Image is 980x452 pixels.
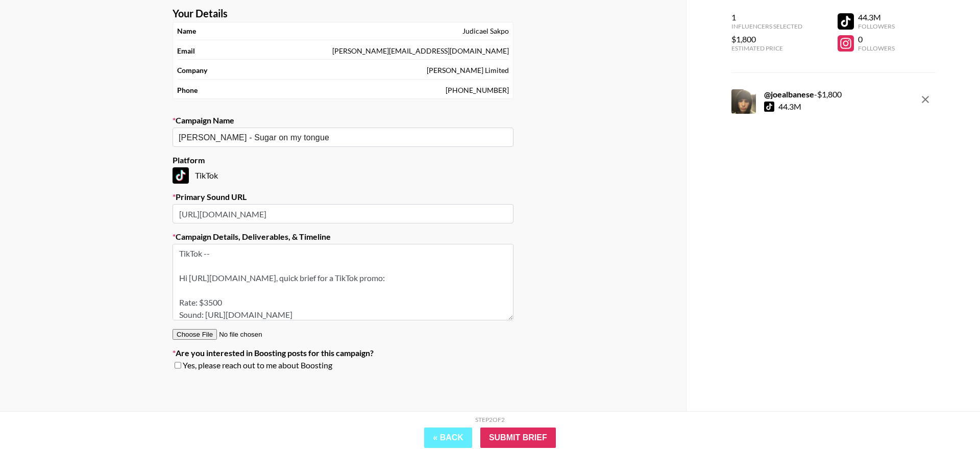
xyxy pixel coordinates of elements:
[731,12,802,22] div: 1
[179,132,494,143] input: Old Town Road - Lil Nas X + Billy Ray Cyrus
[764,89,842,99] div: - $ 1,800
[183,360,332,370] span: Yes, please reach out to me about Boosting
[177,27,196,36] strong: Name
[177,86,198,95] strong: Phone
[858,22,895,30] div: Followers
[177,66,207,75] strong: Company
[480,428,556,448] input: Submit Brief
[173,155,513,165] label: Platform
[446,86,509,95] div: [PHONE_NUMBER]
[731,44,802,52] div: Estimated Price
[173,204,513,223] input: https://www.tiktok.com/music/Old-Town-Road-6683330941219244813
[858,12,895,22] div: 44.3M
[173,7,228,20] strong: Your Details
[929,401,968,440] iframe: Drift Widget Chat Controller
[173,115,513,125] label: Campaign Name
[475,416,505,423] div: Step 2 of 2
[915,89,936,110] button: remove
[332,46,509,56] div: [PERSON_NAME][EMAIL_ADDRESS][DOMAIN_NAME]
[858,44,895,52] div: Followers
[462,27,509,36] div: Judicael Sakpo
[173,192,513,202] label: Primary Sound URL
[173,167,189,184] img: TikTok
[764,89,814,99] strong: @ joealbanese
[858,34,895,44] div: 0
[427,66,509,75] div: [PERSON_NAME] Limited
[173,232,513,242] label: Campaign Details, Deliverables, & Timeline
[424,428,472,448] button: « Back
[177,46,195,56] strong: Email
[173,348,513,358] label: Are you interested in Boosting posts for this campaign?
[731,22,802,30] div: Influencers Selected
[173,167,513,184] div: TikTok
[731,34,802,44] div: $1,800
[778,102,801,112] div: 44.3M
